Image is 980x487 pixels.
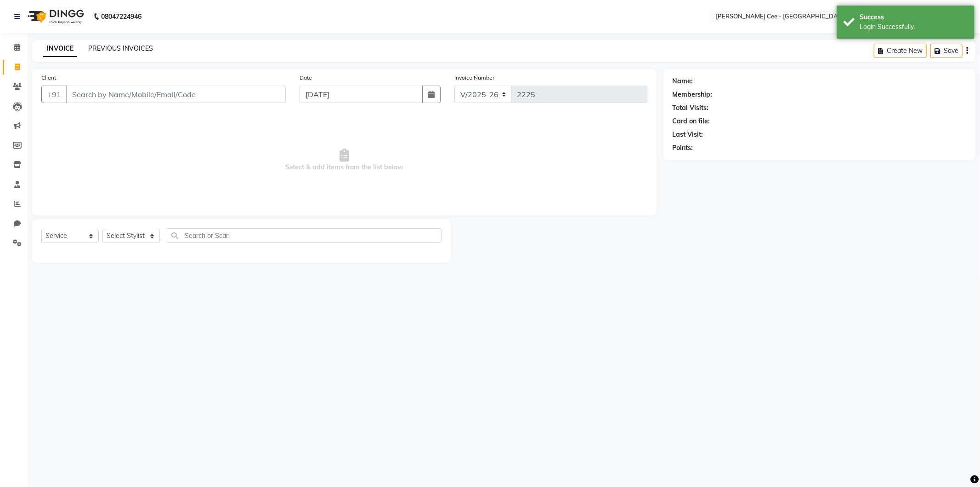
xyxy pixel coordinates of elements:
[41,86,67,103] button: +91
[673,143,693,153] div: Points:
[23,4,86,29] img: logo
[41,74,56,82] label: Client
[673,116,710,126] div: Card on file:
[673,130,703,139] div: Last Visit:
[88,44,153,52] a: PREVIOUS INVOICES
[66,86,286,103] input: Search by Name/Mobile/Email/Code
[860,22,968,32] div: Login Successfully.
[43,41,77,57] a: INVOICE
[673,103,709,113] div: Total Visits:
[930,44,963,58] button: Save
[167,228,442,243] input: Search or Scan
[41,114,647,206] span: Select & add items from the list below
[874,44,927,58] button: Create New
[300,74,312,82] label: Date
[101,4,142,29] b: 08047224946
[673,90,713,99] div: Membership:
[673,76,693,86] div: Name:
[860,12,968,22] div: Success
[454,74,494,82] label: Invoice Number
